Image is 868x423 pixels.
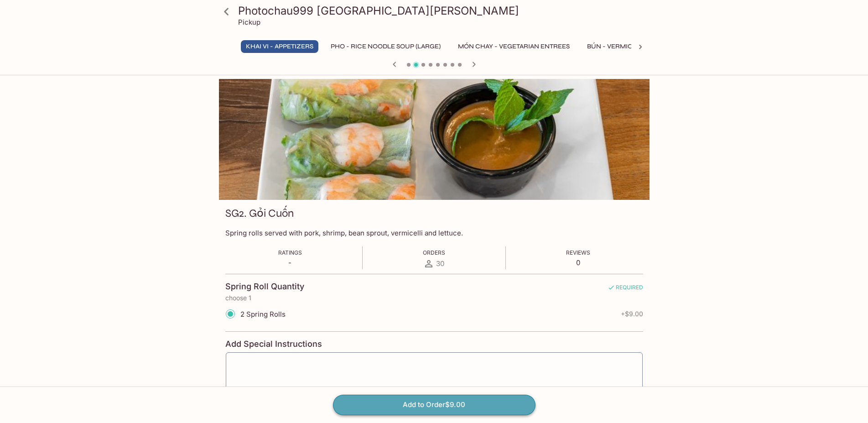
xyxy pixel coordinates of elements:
[278,249,302,256] span: Ratings
[566,258,590,267] p: 0
[326,40,446,53] button: Pho - Rice Noodle Soup (Large)
[241,40,318,53] button: Khai Vi - Appetizers
[608,284,643,294] span: REQUIRED
[225,339,643,349] h4: Add Special Instructions
[225,206,294,220] h3: SG2. Gỏi Cuốn
[566,249,590,256] span: Reviews
[436,259,444,268] span: 30
[238,18,260,26] p: Pickup
[225,294,643,302] p: choose 1
[238,4,646,18] h3: Photochau999 [GEOGRAPHIC_DATA][PERSON_NAME]
[219,79,650,200] div: SG2. Gỏi Cuốn
[225,229,643,237] p: Spring rolls served with pork, shrimp, bean sprout, vermicelli and lettuce.
[453,40,575,53] button: MÓN CHAY - Vegetarian Entrees
[278,258,302,267] p: -
[423,249,445,256] span: Orders
[582,40,683,53] button: BÚN - Vermicelli Noodles
[225,282,304,292] h4: Spring Roll Quantity
[621,310,643,318] span: + $9.00
[333,395,535,415] button: Add to Order$9.00
[240,310,286,319] span: 2 Spring Rolls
